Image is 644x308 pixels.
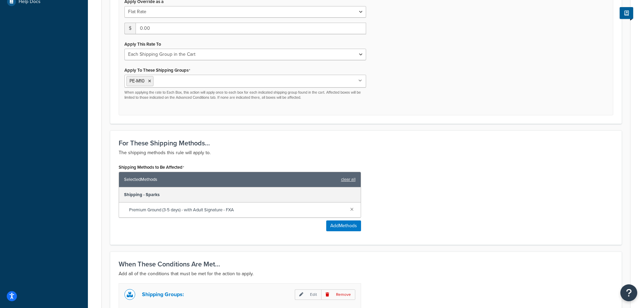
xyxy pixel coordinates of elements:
[124,175,338,184] span: Selected Methods
[124,68,190,73] label: Apply To These Shipping Groups
[142,290,184,299] p: Shipping Groups:
[124,23,136,34] span: $
[119,165,184,170] label: Shipping Methods to Be Affected
[119,139,613,147] h3: For These Shipping Methods...
[119,270,613,278] p: Add all of the conditions that must be met for the action to apply.
[129,77,145,85] span: PE-M10
[321,289,355,300] p: Remove
[295,289,321,300] p: Edit
[124,42,161,47] label: Apply This Rate To
[124,90,366,100] p: When applying the rate to Each Box, this action will apply once to each box for each indicated sh...
[620,7,633,19] button: Show Help Docs
[119,149,613,157] p: The shipping methods this rule will apply to.
[326,220,361,231] button: AddMethods
[620,284,637,301] button: Open Resource Center
[119,260,613,268] h3: When These Conditions Are Met...
[129,205,345,215] span: Premium Ground (3-5 days) - with Adult Signature - FXA
[341,175,356,184] a: clear all
[119,187,361,203] div: Shipping - Sparks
